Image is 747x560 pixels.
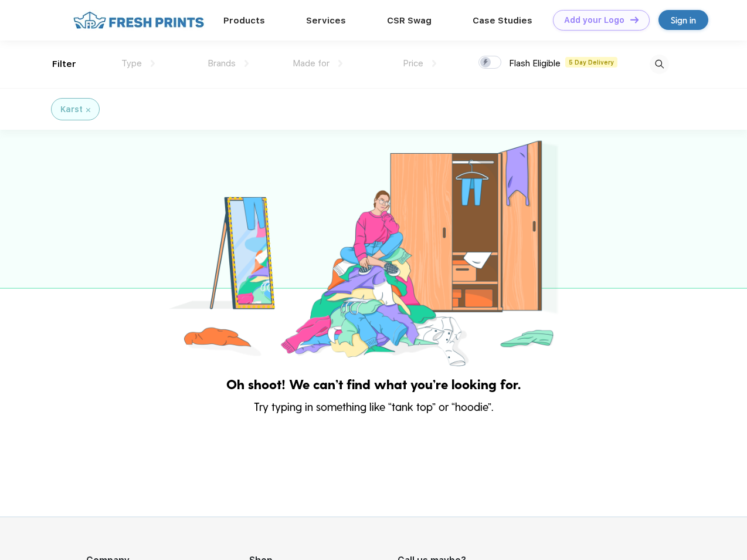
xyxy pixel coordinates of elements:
a: CSR Swag [387,15,432,26]
a: Products [223,15,265,26]
img: dropdown.png [151,60,155,67]
span: Price [403,58,423,69]
div: Karst [60,103,83,116]
img: desktop_search.svg [650,55,669,74]
span: 5 Day Delivery [565,57,617,68]
span: Made for [293,58,330,69]
img: dropdown.png [338,60,342,67]
a: Services [306,15,346,26]
span: Brands [208,58,236,69]
div: Filter [52,58,76,71]
img: fo%20logo%202.webp [70,10,208,31]
img: dropdown.png [245,60,249,67]
span: Flash Eligible [509,58,561,69]
img: DT [630,16,639,23]
div: Sign in [671,14,696,27]
span: Type [121,58,142,69]
img: filter_cancel.svg [86,108,90,112]
div: Add your Logo [564,15,624,25]
img: dropdown.png [432,60,436,67]
a: Sign in [658,10,708,30]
